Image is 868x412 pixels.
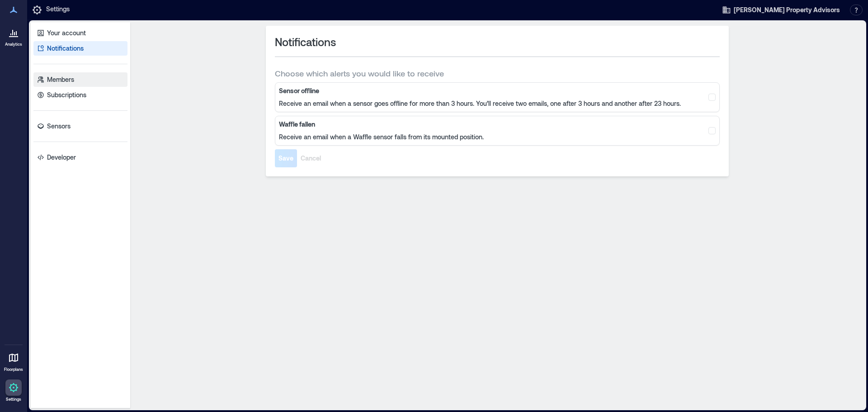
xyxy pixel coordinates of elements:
a: Developer [33,150,127,165]
p: Floorplans [4,367,23,372]
span: [PERSON_NAME] Property Advisors [734,5,840,14]
button: [PERSON_NAME] Property Advisors [719,3,843,17]
b: Waffle fallen [279,120,484,129]
p: Analytics [5,42,22,47]
a: Notifications [33,41,127,56]
button: Save [275,149,297,167]
p: Sensors [47,122,71,131]
p: Subscriptions [47,90,86,99]
p: Notifications [47,44,84,53]
a: Sensors [33,119,127,133]
p: Receive an email when a Waffle sensor falls from its mounted position. [279,133,484,142]
p: Developer [47,153,76,162]
a: Analytics [2,22,25,50]
a: Your account [33,26,127,40]
p: Members [47,75,74,84]
a: Settings [3,377,24,405]
span: Choose which alerts you would like to receive [275,68,444,79]
span: Save [278,154,293,163]
b: Sensor offline [279,86,681,95]
a: Subscriptions [33,88,127,102]
a: Members [33,72,127,87]
span: Cancel [301,154,321,163]
button: Cancel [297,149,325,167]
span: Notifications [275,35,336,49]
p: Settings [46,5,70,15]
a: Floorplans [1,347,26,375]
p: Receive an email when a sensor goes offline for more than 3 hours. You’ll receive two emails, one... [279,99,681,108]
p: Your account [47,28,86,38]
p: Settings [6,397,21,402]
